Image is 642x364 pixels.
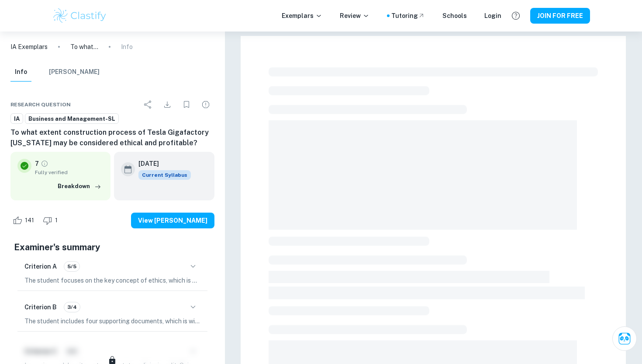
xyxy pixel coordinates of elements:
[612,326,637,351] button: Ask Clai
[64,303,80,311] span: 3/4
[159,96,176,113] div: Download
[35,168,104,176] span: Fully verified
[10,127,214,148] h6: To what extent construction process of Tesla Gigafactory [US_STATE] may be considered ethical and...
[52,7,107,24] img: Clastify logo
[10,101,71,108] span: Research question
[282,11,322,21] p: Exemplars
[11,115,23,123] span: IA
[25,113,119,124] a: Business and Management-SL
[484,11,501,21] a: Login
[14,241,211,254] h5: Examiner's summary
[138,170,191,180] div: This exemplar is based on the current syllabus. Feel free to refer to it for inspiration/ideas wh...
[508,8,523,23] button: Help and Feedback
[197,96,214,113] div: Report issue
[121,42,133,52] p: Info
[41,160,48,168] a: Grade fully verified
[530,8,590,24] button: JOIN FOR FREE
[138,170,191,180] span: Current Syllabus
[24,302,57,312] h6: Criterion B
[55,180,104,193] button: Breakdown
[24,316,200,326] p: The student includes four supporting documents, which is within the required range of three to fi...
[25,115,118,123] span: Business and Management-SL
[340,11,369,21] p: Review
[24,262,57,271] h6: Criterion A
[20,216,39,225] span: 141
[64,262,79,270] span: 5/5
[24,276,200,285] p: The student focuses on the key concept of ethics, which is an important aspect of the IA. The stu...
[10,213,39,227] div: Like
[50,216,62,225] span: 1
[138,159,184,168] h6: [DATE]
[139,96,157,113] div: Share
[391,11,425,21] a: Tutoring
[35,159,39,168] p: 7
[41,213,62,227] div: Dislike
[178,96,195,113] div: Bookmark
[442,11,467,21] a: Schools
[10,42,48,52] a: IA Exemplars
[49,63,100,82] button: [PERSON_NAME]
[10,63,31,82] button: Info
[70,42,98,52] p: To what extent construction process of Tesla Gigafactory [US_STATE] may be considered ethical and...
[10,113,23,124] a: IA
[131,213,214,228] button: View [PERSON_NAME]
